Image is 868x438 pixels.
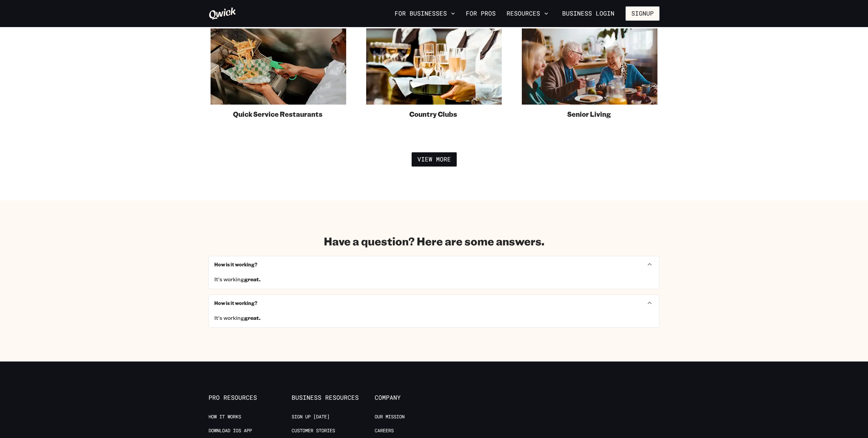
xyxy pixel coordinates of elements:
img: Country club catered event [366,28,502,105]
button: Resources [504,8,551,19]
span: Pro Resources [209,394,292,401]
div: How is it working? [209,295,659,311]
a: Our Mission [375,414,405,420]
button: For Businesses [392,8,458,19]
div: How is it working? [209,256,659,272]
a: Sign up [DATE] [292,414,330,420]
div: How is it working? [209,311,659,327]
a: How it Works [209,414,241,420]
a: Senior Living [522,28,657,118]
img: Fast food fry station [211,28,346,105]
strong: great. [244,314,260,321]
iframe: Netlify Drawer [302,422,566,438]
span: Senior Living [567,110,611,118]
strong: great. [244,276,260,283]
img: Server bringing food to a retirement community member [522,28,657,105]
button: View More [412,152,457,167]
span: Company [375,394,458,401]
a: For Pros [463,8,498,19]
h6: How is it working? [214,300,257,306]
a: Download IOS App [209,428,252,434]
span: Business Resources [292,394,375,401]
a: Customer stories [292,428,335,434]
a: Business Login [556,6,620,21]
p: It's working [214,314,654,322]
span: Quick Service Restaurants [233,110,322,118]
div: How is it working? [209,272,659,289]
p: It's working [214,275,654,283]
span: Country Clubs [409,110,457,118]
h2: Have a question? Here are some answers. [209,234,659,248]
h6: How is it working? [214,262,257,268]
button: Signup [626,6,659,21]
a: Quick Service Restaurants [211,28,346,118]
a: Country Clubs [366,28,502,118]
